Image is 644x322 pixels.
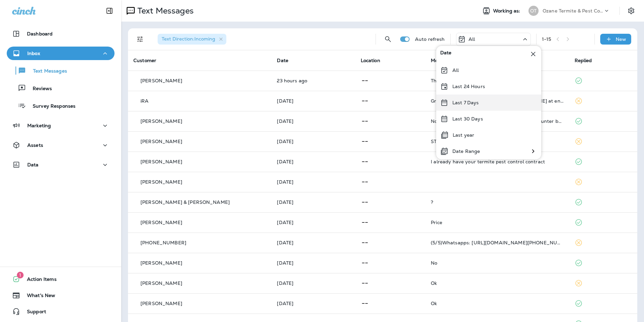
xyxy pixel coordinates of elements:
[133,57,156,63] span: Customer
[140,220,182,225] p: [PERSON_NAME]
[26,86,52,92] p: Reviews
[381,32,395,46] button: Search Messages
[140,139,182,144] p: [PERSON_NAME]
[7,47,115,60] button: Inbox
[542,36,551,42] div: 1 - 15
[493,8,522,14] span: Working as:
[158,34,226,45] div: Text Direction:Incoming
[277,260,350,266] p: Sep 14, 2025 03:44 PM
[140,301,182,306] p: [PERSON_NAME]
[140,118,182,124] p: [PERSON_NAME]
[17,272,24,278] span: 1
[277,179,350,185] p: Oct 6, 2025 03:34 PM
[431,199,563,205] div: ?
[431,98,563,104] div: Great. it is the spiral decorative bush at end of driveway. We have two on either side of the dri...
[453,132,474,138] p: Last year
[140,159,182,164] p: [PERSON_NAME]
[431,301,563,306] div: Ok
[431,280,563,286] div: Ok
[277,220,350,225] p: Sep 18, 2025 10:48 AM
[277,78,350,83] p: Oct 13, 2025 03:48 PM
[27,142,43,148] p: Assets
[575,57,592,63] span: Replied
[616,36,626,42] p: New
[452,116,483,122] p: Last 30 Days
[452,149,480,154] p: Date Range
[140,98,149,104] p: iRA
[7,138,115,152] button: Assets
[277,280,350,286] p: Sep 9, 2025 06:30 PM
[7,99,115,113] button: Survey Responses
[361,57,380,63] span: Location
[431,260,563,266] div: No
[277,98,350,104] p: Oct 10, 2025 01:58 PM
[7,158,115,171] button: Data
[277,199,350,205] p: Sep 26, 2025 11:43 AM
[277,159,350,164] p: Oct 9, 2025 06:32 PM
[27,31,53,36] p: Dashboard
[277,139,350,144] p: Oct 10, 2025 08:14 AM
[135,6,194,16] p: Text Messages
[7,272,115,286] button: 1Action Items
[431,78,563,83] div: Thank you, have a great week!
[277,118,350,124] p: Oct 10, 2025 11:50 AM
[7,289,115,302] button: What's New
[140,260,182,266] p: [PERSON_NAME]
[140,199,230,205] p: [PERSON_NAME] & [PERSON_NAME]
[431,220,563,225] div: Price
[469,36,475,42] p: All
[431,118,563,124] div: No but I'm getting ants in my kitchen on the counter by the sink
[625,5,637,17] button: Settings
[452,100,479,105] p: Last 7 Days
[133,32,147,46] button: Filters
[528,6,539,16] div: OT
[100,4,119,18] button: Collapse Sidebar
[7,63,115,78] button: Text Messages
[7,81,115,95] button: Reviews
[140,240,186,245] p: [PHONE_NUMBER]
[277,57,288,63] span: Date
[7,119,115,132] button: Marketing
[543,8,603,14] p: Ozane Termite & Pest Control
[27,162,39,167] p: Data
[140,179,182,185] p: [PERSON_NAME]
[26,68,67,75] p: Text Messages
[452,68,459,73] p: All
[431,159,563,164] div: I already have your termite pest control contract
[20,276,57,285] span: Action Items
[440,50,452,58] span: Date
[277,240,350,245] p: Sep 16, 2025 08:05 AM
[7,305,115,318] button: Support
[27,123,51,128] p: Marketing
[431,139,563,144] div: STOP to optout
[162,36,215,42] span: Text Direction : Incoming
[277,301,350,306] p: Sep 9, 2025 03:03 PM
[26,103,75,110] p: Survey Responses
[140,78,182,83] p: [PERSON_NAME]
[452,84,485,89] p: Last 24 Hours
[20,309,46,317] span: Support
[431,57,451,63] span: Message
[20,293,55,301] span: What's New
[415,36,445,42] p: Auto refresh
[27,51,40,56] p: Inbox
[7,27,115,41] button: Dashboard
[140,280,182,286] p: [PERSON_NAME]
[431,240,563,245] div: (5/5)Whatsapps: https://wa.me/+8801910668420 Gmail: jamie8hazen@gmail.com.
